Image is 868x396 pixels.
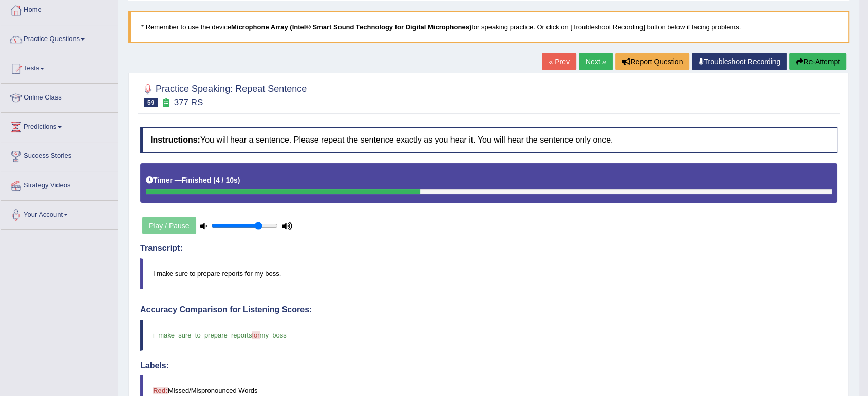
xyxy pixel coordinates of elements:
a: « Prev [542,53,576,70]
h4: Transcript: [140,244,837,253]
b: ) [238,176,240,184]
span: my [260,331,269,339]
b: Red: [153,387,168,394]
span: for [252,331,259,339]
a: Your Account [1,201,118,226]
a: Troubleshoot Recording [692,53,787,70]
a: Success Stories [1,142,118,168]
span: prepare [204,331,228,339]
small: Exam occurring question [160,98,171,108]
b: ( [213,176,216,184]
button: Report Question [615,53,689,70]
a: Online Class [1,84,118,109]
button: Re-Attempt [789,53,846,70]
h4: You will hear a sentence. Please repeat the sentence exactly as you hear it. You will hear the se... [140,127,837,153]
b: Finished [182,176,212,184]
blockquote: I make sure to prepare reports for my boss. [140,258,837,289]
h2: Practice Speaking: Repeat Sentence [140,82,307,107]
span: reports [231,331,252,339]
h4: Accuracy Comparison for Listening Scores: [140,305,837,314]
b: 4 / 10s [216,176,238,184]
blockquote: * Remember to use the device for speaking practice. Or click on [Troubleshoot Recording] button b... [128,11,849,43]
span: to [195,331,201,339]
span: make [158,331,175,339]
span: i [153,331,155,339]
b: Microphone Array (Intel® Smart Sound Technology for Digital Microphones) [231,23,471,31]
small: 377 RS [174,97,203,107]
span: boss [272,331,286,339]
h5: Timer — [146,176,240,184]
a: Next » [579,53,613,70]
h4: Labels: [140,361,837,370]
a: Tests [1,54,118,80]
span: 59 [144,98,158,107]
b: Instructions: [150,135,200,144]
a: Strategy Videos [1,171,118,197]
span: sure [178,331,191,339]
a: Practice Questions [1,25,118,51]
a: Predictions [1,113,118,138]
